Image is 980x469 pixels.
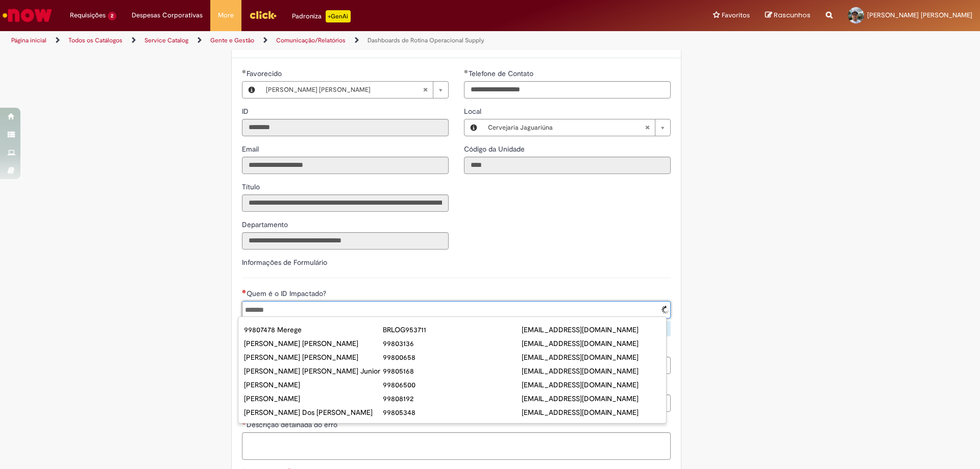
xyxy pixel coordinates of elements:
div: 99807478 Merege [244,325,383,335]
div: 99805348 [383,407,522,417]
div: [EMAIL_ADDRESS][DOMAIN_NAME] [522,421,660,431]
div: [PERSON_NAME] [244,421,383,431]
div: 99800658 [383,352,522,362]
div: [PERSON_NAME] [244,393,383,404]
div: [EMAIL_ADDRESS][DOMAIN_NAME] [522,338,660,349]
div: [PERSON_NAME] [244,380,383,390]
div: 99803136 [383,338,522,349]
div: [EMAIL_ADDRESS][DOMAIN_NAME] [522,380,660,390]
div: 99805168 [383,366,522,376]
div: 99808874 [383,421,522,431]
div: [PERSON_NAME] Dos [PERSON_NAME] [244,407,383,417]
div: 99808192 [383,393,522,404]
div: 99806500 [383,380,522,390]
div: [PERSON_NAME] [PERSON_NAME] Junior [244,366,383,376]
div: [PERSON_NAME] [PERSON_NAME] [244,352,383,362]
div: [EMAIL_ADDRESS][DOMAIN_NAME] [522,407,660,417]
div: [EMAIL_ADDRESS][DOMAIN_NAME] [522,325,660,335]
ul: Quem é o ID Impactado? [238,321,666,423]
div: [EMAIL_ADDRESS][DOMAIN_NAME] [522,352,660,362]
div: [EMAIL_ADDRESS][DOMAIN_NAME] [522,366,660,376]
div: [EMAIL_ADDRESS][DOMAIN_NAME] [522,393,660,404]
div: [PERSON_NAME] [PERSON_NAME] [244,338,383,349]
div: BRLOG953711 [383,325,522,335]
